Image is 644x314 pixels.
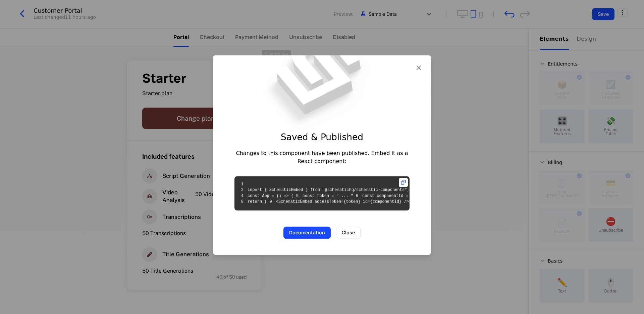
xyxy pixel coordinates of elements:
code: import { SchematicEmbed } from "@schematichq/schematic-components"; const App = () => { const tok... [238,182,463,204]
span: 10 [409,199,418,205]
button: Close [336,227,361,239]
button: Documentation [283,227,331,239]
span: 6 [353,193,362,199]
div: Changes to this component have been published. Embed it as a React component: [229,149,415,165]
span: 5 [293,193,303,199]
span: 2 [238,188,248,194]
span: 3 [409,188,418,194]
span: 8 [238,199,248,205]
span: 9 [267,199,276,205]
span: 4 [238,193,248,199]
div: Saved & Published [229,130,415,144]
span: 1 [238,182,248,188]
